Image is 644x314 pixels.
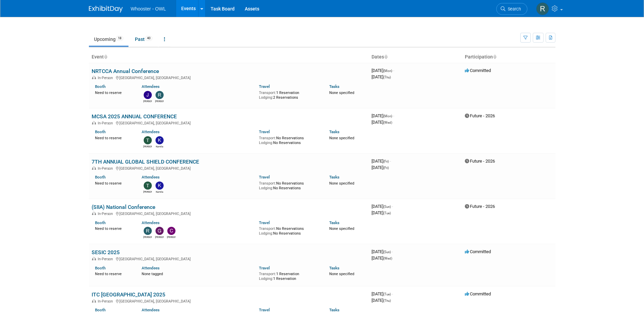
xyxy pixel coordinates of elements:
span: [DATE] [372,249,393,254]
span: - [393,113,394,118]
a: Sort by Start Date [384,54,387,59]
span: Future - 2026 [465,113,495,118]
span: In-Person [98,257,115,261]
span: Search [505,6,521,11]
a: Attendees [142,129,160,134]
a: SESIC 2025 [92,249,120,256]
img: In-Person Event [92,76,96,79]
a: Attendees [142,84,160,89]
a: MCSA 2025 ANNUAL CONFERENCE [92,113,177,120]
span: [DATE] [372,165,389,170]
span: Transport: [259,226,276,231]
div: Robert Dugan [155,99,164,103]
span: [DATE] [372,68,394,73]
span: 40 [145,36,152,41]
div: Travis Dykes [143,144,152,148]
div: Clare Louise Southcombe [167,235,175,239]
a: Tasks [329,84,339,89]
span: [DATE] [372,298,391,303]
span: (Fri) [383,166,389,170]
span: Transport: [259,272,276,276]
span: - [393,68,394,73]
img: Kamila Castaneda [156,182,164,190]
div: None tagged [142,270,254,276]
span: (Wed) [383,257,392,260]
a: Tasks [329,308,339,312]
a: Travel [259,308,270,312]
span: In-Person [98,212,115,216]
a: Booth [95,84,105,89]
img: In-Person Event [92,257,96,260]
div: Need to reserve [95,89,132,95]
span: Committed [465,68,491,73]
span: [DATE] [372,256,392,261]
span: [DATE] [372,291,393,296]
a: 7TH ANNUAL GLOBAL SHIELD CONFERENCE [92,159,199,165]
div: Gary LaFond [155,235,164,239]
img: In-Person Event [92,166,96,170]
a: Tasks [329,220,339,225]
span: In-Person [98,166,115,171]
a: Travel [259,266,270,270]
a: NRTCCA Annual Conference [92,68,159,74]
img: In-Person Event [92,121,96,124]
a: Attendees [142,308,160,312]
span: Lodging: [259,141,273,145]
span: None specified [329,272,354,276]
img: In-Person Event [92,212,96,215]
img: Kamila Castaneda [156,136,164,144]
span: - [392,291,393,296]
a: Travel [259,129,270,134]
span: (Tue) [383,211,391,215]
span: - [392,249,393,254]
div: [GEOGRAPHIC_DATA], [GEOGRAPHIC_DATA] [92,165,366,171]
span: Transport: [259,136,276,140]
img: Gary LaFond [156,227,164,235]
div: Richard Spradley [143,235,152,239]
span: (Wed) [383,121,392,124]
a: Sort by Event Name [104,54,107,59]
div: James Justus [143,99,152,103]
span: (Thu) [383,299,391,303]
div: No Reservations No Reservations [259,225,319,236]
div: [GEOGRAPHIC_DATA], [GEOGRAPHIC_DATA] [92,298,366,304]
img: James Justus [144,91,152,99]
th: Participation [462,51,555,63]
span: None specified [329,136,354,140]
span: None specified [329,91,354,95]
span: (Mon) [383,114,392,118]
img: Clare Louise Southcombe [167,227,175,235]
div: [GEOGRAPHIC_DATA], [GEOGRAPHIC_DATA] [92,211,366,216]
a: Booth [95,129,105,134]
a: Booth [95,266,105,270]
img: Robert Dugan [536,2,549,15]
div: Kamila Castaneda [155,190,164,194]
span: (Fri) [383,160,389,163]
span: [DATE] [372,210,391,215]
img: Richard Spradley [144,227,152,235]
a: Tasks [329,129,339,134]
span: Whooster - OWL [131,6,166,11]
a: Travel [259,220,270,225]
span: In-Person [98,299,115,304]
span: Transport: [259,91,276,95]
img: ExhibitDay [89,6,123,13]
span: In-Person [98,121,115,125]
a: (SIIA) National Conference [92,204,155,210]
div: 1 Reservation 1 Reservation [259,270,319,281]
a: Attendees [142,220,160,225]
span: Future - 2026 [465,204,495,209]
a: Attendees [142,266,160,270]
span: - [390,159,391,164]
span: (Mon) [383,69,392,73]
span: Lodging: [259,186,273,190]
div: Need to reserve [95,225,132,231]
img: Travis Dykes [144,136,152,144]
div: Need to reserve [95,180,132,186]
span: In-Person [98,76,115,80]
span: [DATE] [372,120,392,125]
div: [GEOGRAPHIC_DATA], [GEOGRAPHIC_DATA] [92,256,366,261]
a: Attendees [142,175,160,179]
a: Booth [95,175,105,179]
a: ITC [GEOGRAPHIC_DATA] 2025 [92,291,165,298]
